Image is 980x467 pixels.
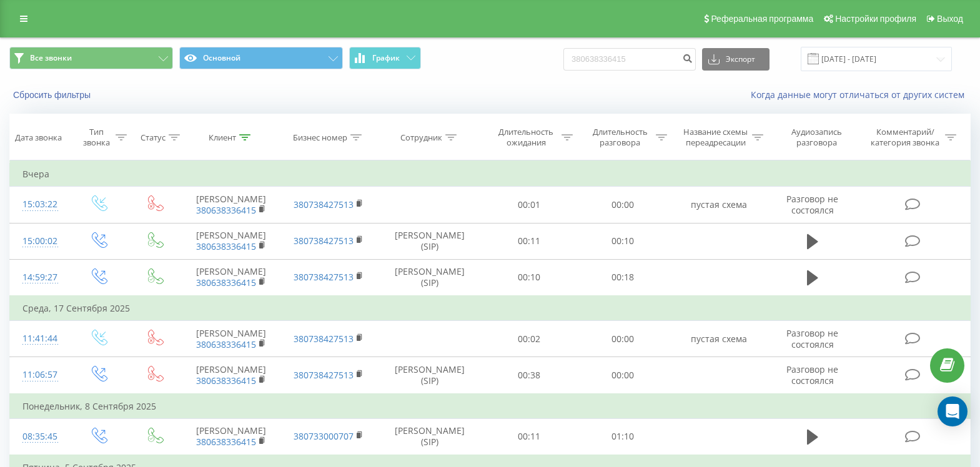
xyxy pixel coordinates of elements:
input: Поиск по номеру [563,48,696,71]
div: Тип звонка [81,127,112,148]
div: 11:41:44 [22,327,57,351]
td: [PERSON_NAME] (SIP) [377,357,482,394]
td: 00:38 [482,357,576,394]
td: 01:10 [576,418,670,455]
div: 14:59:27 [22,265,57,290]
td: пустая схема [670,321,767,357]
div: Open Intercom Messenger [938,396,968,426]
a: 380638336415 [196,204,256,216]
div: Комментарий/категория звонка [869,127,942,148]
div: Клиент [209,132,236,143]
td: [PERSON_NAME] [182,321,280,357]
div: Статус [141,132,166,143]
td: 00:10 [482,259,576,296]
td: Понедельник, 8 Сентября 2025 [10,394,971,419]
button: График [349,47,421,69]
a: 380638336415 [196,436,256,448]
a: 380738427513 [294,333,354,345]
td: 00:02 [482,321,576,357]
a: 380638336415 [196,240,256,252]
a: 380638336415 [196,277,256,288]
a: 380638336415 [196,338,256,350]
td: [PERSON_NAME] [182,357,280,394]
a: 380638336415 [196,375,256,386]
td: [PERSON_NAME] (SIP) [377,259,482,296]
td: 00:00 [576,321,670,357]
div: 08:35:45 [22,425,57,449]
div: 11:06:57 [22,363,57,387]
td: [PERSON_NAME] (SIP) [377,418,482,455]
td: [PERSON_NAME] [182,259,280,296]
div: Сотрудник [400,132,442,143]
span: Выход [937,14,963,24]
button: Экспорт [702,48,770,71]
td: 00:11 [482,418,576,455]
a: 380733000707 [294,430,354,442]
a: 380738427513 [294,235,354,247]
td: [PERSON_NAME] [182,187,280,223]
span: Все звонки [30,53,72,63]
div: Бизнес номер [293,132,347,143]
td: Вчера [10,162,971,187]
td: 00:18 [576,259,670,296]
span: Разговор не состоялся [786,363,838,386]
td: Среда, 17 Сентября 2025 [10,296,971,321]
div: Аудиозапись разговора [779,127,854,148]
td: пустая схема [670,187,767,223]
button: Сбросить фильтры [9,89,97,101]
td: 00:11 [482,223,576,259]
td: 00:00 [576,187,670,223]
a: 380738427513 [294,199,354,210]
span: График [372,54,400,62]
span: Реферальная программа [711,14,813,24]
td: 00:10 [576,223,670,259]
div: Длительность разговора [587,127,652,148]
div: 15:03:22 [22,192,57,217]
span: Настройки профиля [835,14,916,24]
button: Основной [179,47,343,69]
td: 00:00 [576,357,670,394]
button: Все звонки [9,47,173,69]
div: Дата звонка [15,132,62,143]
span: Разговор не состоялся [786,327,838,350]
td: 00:01 [482,187,576,223]
td: [PERSON_NAME] [182,418,280,455]
a: Когда данные могут отличаться от других систем [751,89,971,101]
div: Название схемы переадресации [682,127,749,148]
td: [PERSON_NAME] [182,223,280,259]
a: 380738427513 [294,369,354,381]
td: [PERSON_NAME] (SIP) [377,223,482,259]
span: Разговор не состоялся [786,193,838,216]
div: Длительность ожидания [493,127,558,148]
a: 380738427513 [294,271,354,283]
div: 15:00:02 [22,229,57,253]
